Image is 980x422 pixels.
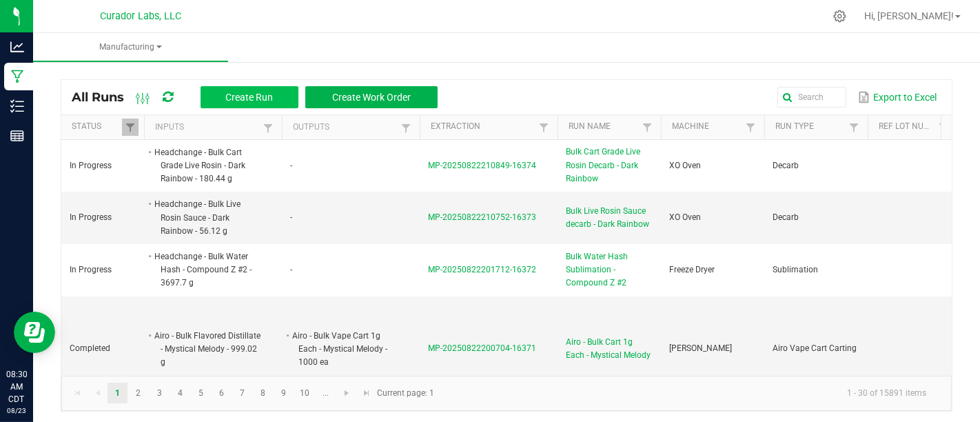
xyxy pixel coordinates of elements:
[225,92,273,103] span: Create Run
[846,119,862,136] a: Filter
[201,86,298,108] button: Create Run
[669,212,701,222] span: XO Oven
[535,119,552,136] a: Filter
[742,119,759,136] a: Filter
[428,161,536,170] span: MP-20250822210849-16374
[282,192,420,244] td: -
[232,383,252,403] a: Page 7
[150,383,170,403] a: Page 3
[191,383,211,403] a: Page 5
[773,265,818,274] span: Sublimation
[274,383,294,403] a: Page 9
[152,145,261,186] li: Headchange - Bulk Cart Grade Live Rosin - Dark Rainbow - 180.44 g
[70,343,110,353] span: Completed
[773,161,799,170] span: Decarb
[10,40,24,54] inline-svg: Analytics
[337,383,357,403] a: Go to the next page
[253,383,273,403] a: Page 8
[669,265,715,274] span: Freeze Dryer
[639,119,655,136] a: Filter
[773,343,857,353] span: Airo Vape Cart Carting
[152,250,261,290] li: Headchange - Bulk Water Hash - Compound Z #2 - 3697.7 g
[72,86,448,109] div: All Runs
[128,383,148,403] a: Page 2
[70,265,112,274] span: In Progress
[428,343,536,353] span: MP-20250822200704-16371
[777,87,846,108] input: Search
[669,343,732,353] span: [PERSON_NAME]
[152,329,261,370] li: Airo - Bulk Flavored Distillate - Mystical Melody - 999.02 g
[282,115,420,140] th: Outputs
[855,86,940,109] button: Export to Excel
[6,405,27,416] p: 08/23
[33,41,228,53] span: Manufacturing
[442,382,937,405] kendo-pager-info: 1 - 30 of 15891 items
[170,383,190,403] a: Page 4
[282,140,420,192] td: -
[108,383,127,403] a: Page 1
[70,212,112,222] span: In Progress
[144,115,282,140] th: Inputs
[6,368,27,405] p: 08:30 AM CDT
[72,121,121,132] a: StatusSortable
[70,161,112,170] span: In Progress
[14,312,55,353] iframe: Resource center
[569,121,638,132] a: Run NameSortable
[332,92,411,103] span: Create Work Order
[672,121,742,132] a: MachineSortable
[428,212,536,222] span: MP-20250822210752-16373
[122,119,139,136] a: Filter
[61,376,952,411] kendo-pager: Current page: 1
[33,33,228,62] a: Manufacturing
[831,10,848,23] div: Manage settings
[566,250,653,290] span: Bulk Water Hash Sublimation - Compound Z #2
[357,383,377,403] a: Go to the last page
[773,212,799,222] span: Decarb
[864,10,954,21] span: Hi, [PERSON_NAME]!
[398,119,414,137] a: Filter
[260,119,276,137] a: Filter
[295,383,315,403] a: Page 10
[152,197,261,238] li: Headchange - Bulk Live Rosin Sauce - Dark Rainbow - 56.12 g
[316,383,336,403] a: Page 11
[775,121,845,132] a: Run TypeSortable
[305,86,438,108] button: Create Work Order
[341,388,352,399] span: Go to the next page
[935,119,952,136] a: Filter
[10,129,24,143] inline-svg: Reports
[879,121,935,132] a: Ref Lot NumberSortable
[428,265,536,274] span: MP-20250822201712-16372
[431,121,535,132] a: ExtractionSortable
[362,388,373,399] span: Go to the last page
[10,70,24,83] inline-svg: Manufacturing
[10,99,24,113] inline-svg: Inventory
[290,329,399,370] li: Airo - Bulk Vape Cart 1g Each - Mystical Melody - 1000 ea
[566,205,653,231] span: Bulk Live Rosin Sauce decarb - Dark Rainbow
[566,145,653,185] span: Bulk Cart Grade Live Rosin Decarb - Dark Rainbow
[669,161,701,170] span: XO Oven
[100,10,181,22] span: Curador Labs, LLC
[566,336,653,362] span: Airo - Bulk Cart 1g Each - Mystical Melody
[212,383,232,403] a: Page 6
[282,244,420,297] td: -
